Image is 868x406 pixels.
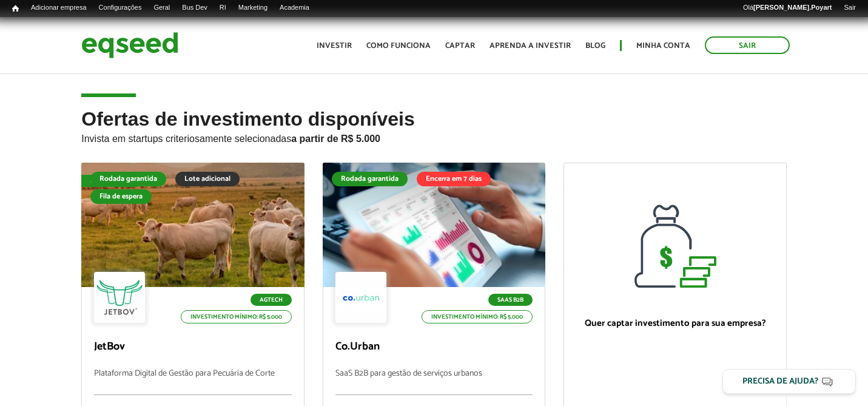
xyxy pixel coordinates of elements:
div: Rodada garantida [332,172,408,186]
a: Sair [838,3,862,13]
p: SaaS B2B para gestão de serviços urbanos [335,369,533,395]
a: Como funciona [366,42,431,50]
p: Co.Urban [335,340,533,354]
a: Blog [585,42,605,50]
p: Investimento mínimo: R$ 5.000 [181,310,292,323]
a: RI [214,3,232,13]
a: Adicionar empresa [25,3,93,13]
a: Minha conta [636,42,690,50]
p: JetBov [94,340,292,354]
div: Fila de espera [81,175,144,187]
a: Aprenda a investir [490,42,571,50]
span: Início [12,4,19,13]
p: Plataforma Digital de Gestão para Pecuária de Corte [94,369,292,395]
a: Início [6,3,25,15]
p: Investimento mínimo: R$ 5.000 [422,310,533,323]
div: Lote adicional [175,172,240,186]
a: Geral [147,3,176,13]
p: Quer captar investimento para sua empresa? [576,318,774,329]
p: Invista em startups criteriosamente selecionadas [81,130,787,144]
a: Marketing [232,3,274,13]
strong: a partir de R$ 5.000 [291,134,380,144]
a: Academia [274,3,315,13]
h2: Ofertas de investimento disponíveis [81,109,787,163]
p: Agtech [251,294,292,306]
p: SaaS B2B [488,294,533,306]
a: Configurações [93,3,148,13]
div: Rodada garantida [90,172,166,186]
div: Encerra em 7 dias [417,172,491,186]
strong: [PERSON_NAME].Poyart [753,4,832,11]
a: Bus Dev [176,3,214,13]
a: Olá[PERSON_NAME].Poyart [737,3,838,13]
div: Fila de espera [90,189,152,204]
a: Sair [705,36,790,54]
a: Captar [445,42,475,50]
a: Investir [317,42,352,50]
img: EqSeed [81,29,178,61]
